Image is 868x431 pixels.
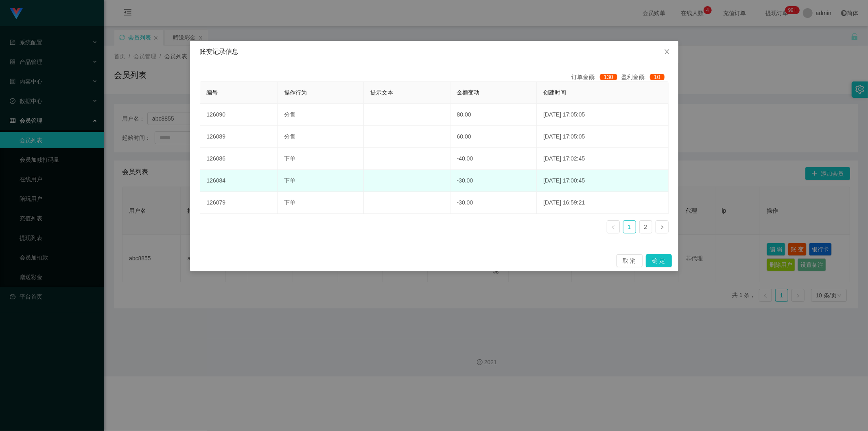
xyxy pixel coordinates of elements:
[611,225,616,230] i: 图标: left
[370,89,393,96] span: 提示文本
[640,221,652,233] a: 2
[200,148,278,170] td: 126086
[278,192,364,214] td: 下单
[639,220,652,233] li: 2
[664,48,670,55] i: 图标: close
[607,220,620,233] li: 上一页
[200,47,669,56] div: 账变记录信息
[284,89,307,96] span: 操作行为
[543,89,566,96] span: 创建时间
[450,148,537,170] td: -40.00
[646,254,672,267] button: 确 定
[660,225,665,230] i: 图标: right
[600,74,617,80] span: 130
[278,170,364,192] td: 下单
[278,104,364,126] td: 分售
[457,89,480,96] span: 金额变动
[537,104,668,126] td: [DATE] 17:05:05
[450,126,537,148] td: 60.00
[537,192,668,214] td: [DATE] 16:59:21
[656,220,669,233] li: 下一页
[537,148,668,170] td: [DATE] 17:02:45
[621,73,668,81] div: 盈利金额:
[200,104,278,126] td: 126090
[617,254,643,267] button: 取 消
[450,192,537,214] td: -30.00
[278,148,364,170] td: 下单
[623,221,636,233] a: 1
[200,192,278,214] td: 126079
[650,74,665,80] span: 10
[623,220,636,233] li: 1
[571,73,621,81] div: 订单金额:
[278,126,364,148] td: 分售
[537,170,668,192] td: [DATE] 17:00:45
[200,126,278,148] td: 126089
[537,126,668,148] td: [DATE] 17:05:05
[200,170,278,192] td: 126084
[656,41,678,64] button: Close
[207,89,218,96] span: 编号
[450,170,537,192] td: -30.00
[450,104,537,126] td: 80.00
